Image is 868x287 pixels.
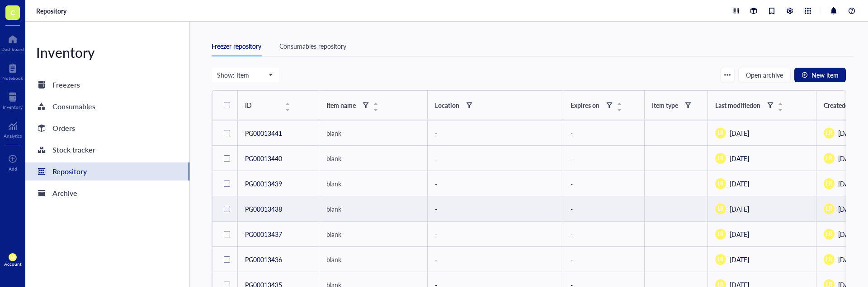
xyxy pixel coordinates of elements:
td: PG00013439 [238,171,319,196]
div: Notebook [2,75,23,81]
div: Consumables repository [279,41,346,51]
span: blank [326,230,341,239]
div: Archive [52,187,77,199]
div: [DATE] [715,153,809,164]
div: - [435,153,556,163]
div: Inventory [3,104,23,110]
a: Archive [25,184,189,202]
div: Inventory [25,43,189,61]
div: [DATE] [715,128,809,139]
div: [DATE] [715,254,809,265]
span: LR [10,255,15,260]
button: Open archive [738,68,791,82]
div: Freezers [52,79,80,91]
div: Repository [52,165,87,178]
a: Repository [36,7,68,15]
a: Freezers [25,76,189,94]
div: Analytics [4,133,22,139]
span: LR [826,154,832,162]
span: LR [826,205,832,213]
td: - [563,146,645,171]
td: - [563,222,645,247]
span: blank [326,204,341,213]
div: - [435,179,556,189]
div: Expires on [571,100,599,110]
span: blank [326,129,341,138]
div: Last modified on [715,100,760,110]
div: - [435,128,556,138]
td: PG00013438 [238,196,319,222]
div: Stock tracker [52,143,95,156]
div: ID [245,100,283,110]
a: Notebook [2,61,23,81]
a: Dashboard [1,32,24,52]
span: LR [717,129,724,137]
span: LR [826,180,832,188]
a: Stock tracker [25,141,189,159]
span: blank [326,255,341,264]
span: blank [326,179,341,188]
div: [DATE] [715,204,809,214]
a: Repository [25,162,189,181]
div: - [435,255,556,264]
span: LR [826,129,832,137]
td: PG00013440 [238,146,319,171]
div: Add [9,166,17,171]
td: - [563,247,645,272]
span: Open archive [746,71,783,79]
span: Show: Item [217,71,272,79]
span: LR [717,230,724,238]
a: Inventory [3,90,23,110]
span: LR [826,230,832,238]
div: [DATE] [715,229,809,240]
td: PG00013437 [238,222,319,247]
div: - [435,229,556,239]
div: Created on [824,100,853,110]
span: LR [826,255,832,264]
span: LR [717,180,724,188]
span: LR [717,154,724,162]
td: - [563,196,645,222]
a: Consumables [25,97,189,116]
button: New item [794,68,846,82]
div: Account [4,261,22,267]
span: New item [811,71,839,79]
td: PG00013441 [238,120,319,146]
div: Consumables [52,100,95,113]
td: PG00013436 [238,247,319,272]
td: - [563,171,645,196]
td: - [563,120,645,146]
div: Item type [652,100,678,110]
span: C [10,7,15,18]
span: blank [326,154,341,163]
div: Orders [52,122,75,134]
span: LR [717,255,724,264]
div: Freezer repository [212,41,261,51]
span: LR [717,205,724,213]
div: [DATE] [715,178,809,189]
a: Orders [25,119,189,137]
div: - [435,204,556,214]
a: Analytics [4,119,22,139]
div: Item name [326,100,356,110]
div: Dashboard [1,46,24,52]
div: Location [435,100,459,110]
